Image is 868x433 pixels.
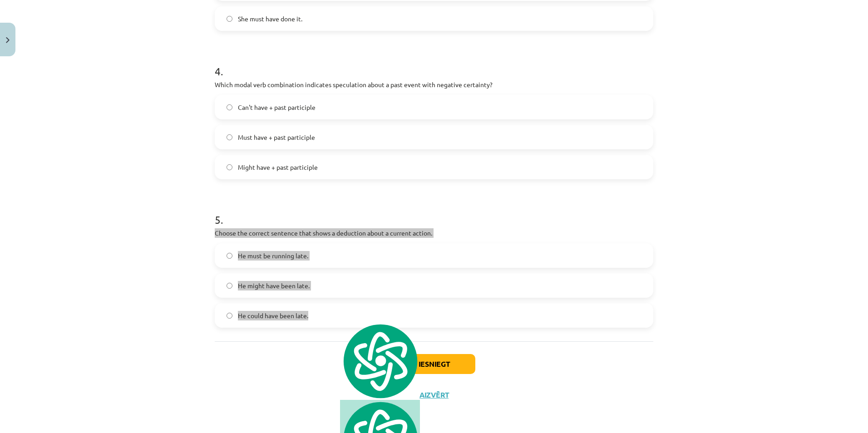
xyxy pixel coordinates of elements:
[215,228,653,238] p: Choose the correct sentence that shows a deduction about a current action.
[227,313,232,319] input: He could have been late.
[227,134,232,140] input: Must have + past participle
[238,162,318,172] span: Might have + past participle
[227,164,232,170] input: Might have + past participle
[417,390,451,399] button: Aizvērt
[238,14,302,24] span: She must have done it.
[227,104,232,110] input: Can't have + past participle
[238,103,316,112] span: Can't have + past participle
[227,16,232,22] input: She must have done it.
[215,80,653,89] p: Which modal verb combination indicates speculation about a past event with negative certainty?
[238,251,308,261] span: He must be running late.
[215,197,653,226] h1: 5 .
[6,37,10,43] img: icon-close-lesson-0947bae3869378f0d4975bcd49f059093ad1ed9edebbc8119c70593378902aed.svg
[393,354,475,374] button: Iesniegt
[227,253,232,259] input: He must be running late.
[238,281,310,290] span: He might have been late.
[238,311,308,320] span: He could have been late.
[227,283,232,289] input: He might have been late.
[215,49,653,77] h1: 4 .
[238,133,315,142] span: Must have + past participle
